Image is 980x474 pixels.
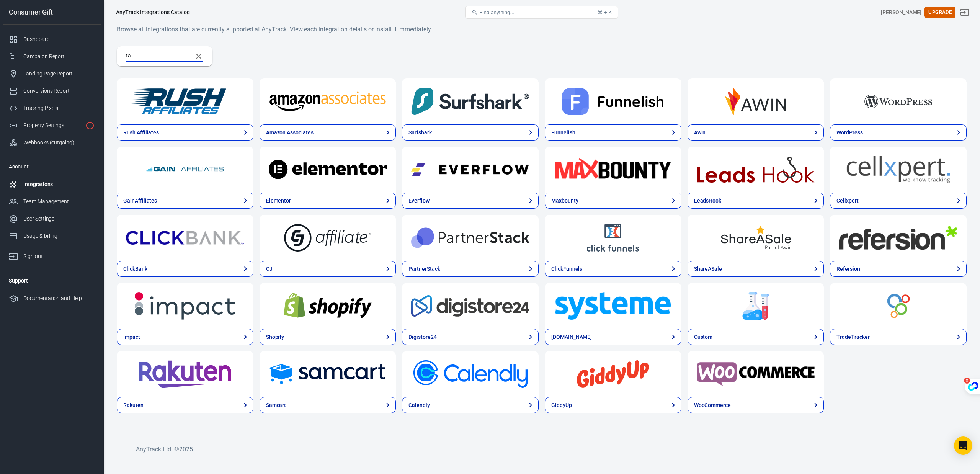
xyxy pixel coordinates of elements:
li: Support [3,271,101,290]
a: Calendly [402,351,539,397]
img: Refersion [839,224,957,252]
div: Consumer Gift [3,9,101,16]
a: Samcart [260,351,396,397]
div: Elementor [266,197,291,205]
div: Refersion [836,265,860,273]
img: Cellxpert [839,156,957,183]
img: LeadsHook [697,156,815,183]
img: Shopify [269,292,387,320]
img: GiddyUp [554,360,672,388]
div: Dashboard [23,35,95,43]
div: ClickBank [123,265,147,273]
a: Shopify [260,283,396,329]
div: Webhooks (outgoing) [23,139,95,147]
img: Calendly [411,360,529,388]
a: Funnelish [545,124,681,141]
a: Digistore24 [402,283,539,329]
a: Everflow [402,147,539,193]
h6: AnyTrack Ltd. © 2025 [136,445,710,454]
div: Maxbounty [551,197,578,205]
button: Upgrade [924,7,955,18]
div: Samcart [266,401,286,409]
div: Conversions Report [23,87,95,95]
a: Property Settings [3,117,101,134]
a: GainAffiliates [117,147,253,193]
a: Amazon Associates [260,124,396,141]
div: Tracking Pixels [23,104,95,112]
img: ShareASale [697,224,815,252]
a: Systeme.io [545,283,681,329]
div: GainAffiliates [123,197,157,205]
div: ShareASale [694,265,722,273]
div: WordPress [836,129,863,137]
div: Cellxpert [836,197,859,205]
svg: Property is not installed yet [85,121,95,130]
img: WordPress [839,88,957,115]
img: ClickBank [126,224,244,252]
a: LeadsHook [688,147,824,193]
a: WordPress [830,78,967,124]
img: Elementor [269,156,387,183]
a: Cellxpert [830,193,967,209]
a: Sign out [955,3,974,21]
div: Calendly [408,401,430,409]
div: AnyTrack Integrations Catalog [116,8,190,16]
a: Custom [688,329,824,345]
img: Awin [697,88,815,115]
img: Digistore24 [411,292,529,320]
div: WooCommerce [694,401,731,409]
a: CJ [260,261,396,277]
a: Tracking Pixels [3,100,101,117]
div: Property Settings [23,121,82,129]
div: Funnelish [551,129,575,137]
div: Team Management [23,198,95,206]
div: Campaign Report [23,52,95,60]
a: Amazon Associates [260,78,396,124]
a: Awin [688,78,824,124]
div: Account id: juSFbWAb [881,8,921,16]
div: CJ [266,265,273,273]
a: Awin [688,124,824,141]
img: Maxbounty [554,156,672,183]
img: Funnelish [554,88,672,115]
a: PartnerStack [402,215,539,261]
a: Everflow [402,193,539,209]
img: Surfshark [411,88,529,115]
img: Custom [697,292,815,320]
img: TradeTracker [839,292,957,320]
a: ShareASale [688,261,824,277]
div: Digistore24 [408,333,436,341]
div: Amazon Associates [266,129,314,137]
a: ClickBank [117,261,253,277]
div: Rakuten [123,401,144,409]
a: Maxbounty [545,193,681,209]
a: Funnelish [545,78,681,124]
a: Impact [117,283,253,329]
div: TradeTracker [836,333,869,341]
img: ClickFunnels [554,224,672,252]
a: Digistore24 [402,329,539,345]
a: ShareASale [688,215,824,261]
img: CJ [269,224,387,252]
a: Rush Affiliates [117,124,253,141]
div: Shopify [266,333,284,341]
div: Rush Affiliates [123,129,159,137]
div: ClickFunnels [551,265,582,273]
div: GiddyUp [551,401,572,409]
a: LeadsHook [688,193,824,209]
a: ClickBank [117,215,253,261]
a: Refersion [830,215,967,261]
a: Rakuten [117,397,253,413]
input: Search... [126,51,186,61]
div: Surfshark [408,129,432,137]
a: Surfshark [402,124,539,141]
div: Everflow [408,197,430,205]
div: [DOMAIN_NAME] [551,333,592,341]
div: LeadsHook [694,197,722,205]
a: Team Management [3,193,101,210]
div: Usage & billing [23,232,95,240]
a: Calendly [402,397,539,413]
h6: Browse all integrations that are currently supported at AnyTrack. View each integration details o... [117,25,967,34]
button: Clear Search [189,47,208,65]
a: Custom [688,283,824,329]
